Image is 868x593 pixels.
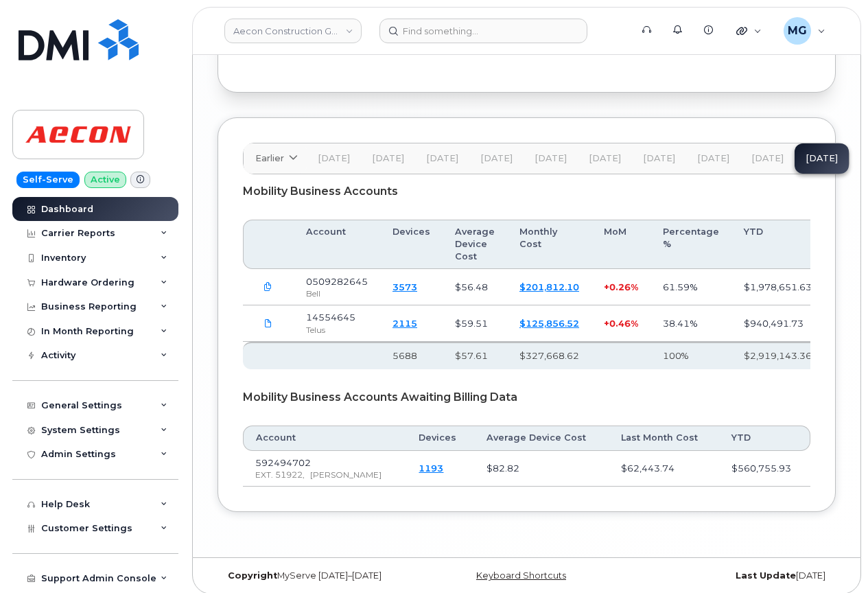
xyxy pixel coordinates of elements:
th: Percentage % [650,220,731,270]
td: 61.59% [650,269,731,305]
span: 0.46% [609,318,638,329]
div: Mobility Business Accounts [243,174,810,209]
div: Monique Garlington [774,17,835,45]
span: 14554645 [306,312,355,323]
span: 0.26% [609,281,638,292]
span: EXT. 51922, [255,469,305,480]
td: $56.48 [443,269,507,305]
th: Average Device Cost [443,220,507,270]
th: Monthly Cost [507,220,591,270]
td: $59.51 [443,305,507,342]
a: Aecon.14554645_1272445249_2025-09-01.pdf [255,312,281,336]
span: 592494702 [255,457,311,468]
th: Account [294,220,380,270]
strong: Last Update [736,570,796,581]
th: Average Device Cost [474,426,609,450]
div: MyServe [DATE]–[DATE] [218,570,423,581]
a: 1193 [419,463,443,474]
span: Bell [306,288,320,299]
span: [DATE] [535,153,567,164]
span: Telus [306,325,325,335]
strong: Copyright [228,570,277,581]
th: $2,919,143.36 [731,342,824,369]
span: + [604,281,609,292]
span: Earlier [255,152,284,165]
td: $62,443.74 [609,451,718,487]
span: [DATE] [697,153,729,164]
span: [DATE] [589,153,621,164]
span: [DATE] [643,153,675,164]
th: YTD [731,220,824,270]
td: $560,755.93 [719,451,810,487]
span: 0509282645 [306,276,368,287]
div: [DATE] [630,570,836,581]
td: $940,491.73 [731,305,824,342]
span: [DATE] [751,153,784,164]
a: Keyboard Shortcuts [476,570,566,581]
th: Devices [380,220,443,270]
th: Account [243,426,406,450]
span: [DATE] [318,153,350,164]
a: 2115 [392,318,417,329]
th: $327,668.62 [507,342,591,369]
div: Mobility Business Accounts Awaiting Billing Data [243,380,810,415]
a: $125,856.52 [519,318,579,329]
a: Earlier [244,143,307,174]
td: 38.41% [650,305,731,342]
th: YTD [719,426,810,450]
div: Quicklinks [727,17,771,45]
span: [PERSON_NAME] [310,469,382,480]
th: 100% [650,342,731,369]
input: Find something... [379,19,587,43]
span: MG [788,23,807,39]
span: [DATE] [372,153,404,164]
th: $57.61 [443,342,507,369]
td: $1,978,651.63 [731,269,824,305]
th: Last Month Cost [609,426,718,450]
th: Devices [406,426,474,450]
span: [DATE] [426,153,458,164]
a: 3573 [392,281,417,292]
th: 5688 [380,342,443,369]
span: + [604,318,609,329]
td: $82.82 [474,451,609,487]
a: $201,812.10 [519,281,579,292]
span: [DATE] [480,153,513,164]
a: Aecon Construction Group Inc [224,19,362,43]
th: MoM [591,220,650,270]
